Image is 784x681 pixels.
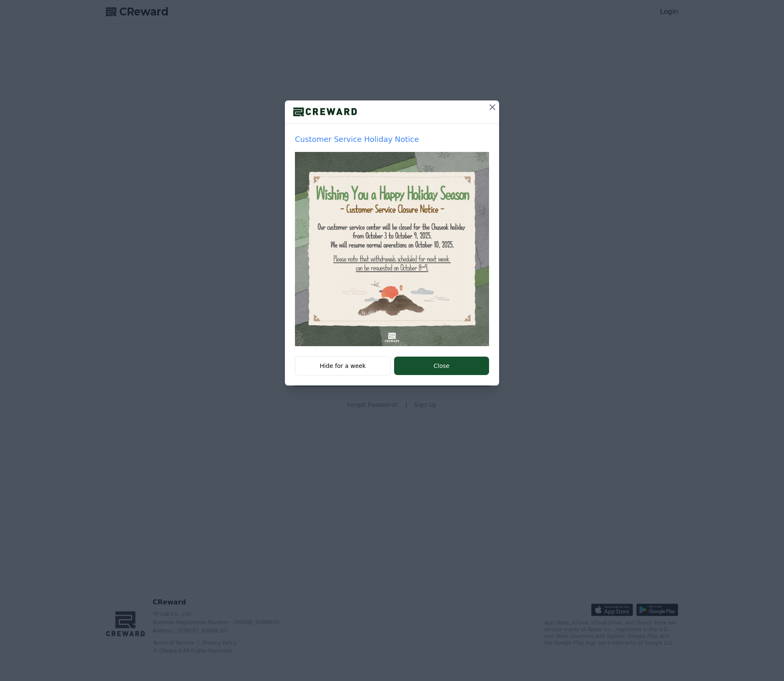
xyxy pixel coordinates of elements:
img: popup thumbnail [295,152,489,346]
button: Hide for a week [295,356,391,375]
a: Customer Service Holiday Notice [295,134,489,346]
img: logo [285,105,365,118]
p: Customer Service Holiday Notice [295,134,489,145]
button: Close [394,357,489,375]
